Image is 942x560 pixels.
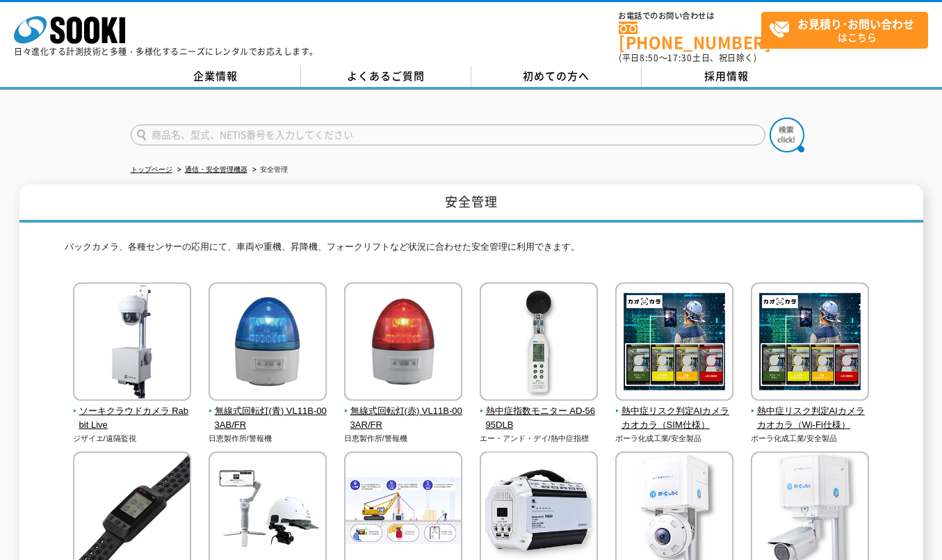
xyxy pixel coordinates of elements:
[73,391,192,433] a: ソーキクラウドカメラ Rabbit Live
[619,51,756,64] span: (平日 ～ 土日、祝日除く)
[209,404,327,433] span: 無線式回転灯(青) VL11B-003AB/FR
[19,184,923,223] h1: 安全管理
[73,282,191,404] img: ソーキクラウドカメラ Rabbit Live
[667,51,692,64] span: 17:30
[73,433,192,445] p: ジザイエ/遠隔監視
[640,51,659,64] span: 8:50
[209,282,327,404] img: 無線式回転灯(青) VL11B-003AB/FR
[761,12,928,49] a: お見積り･お問い合わせはこちら
[751,433,870,445] p: ポーラ化成工業/安全製品
[480,433,599,445] p: エー・アンド・デイ/熱中症指標
[619,12,761,20] span: お電話でのお問い合わせは
[480,282,598,404] img: 熱中症指数モニター AD-5695DLB
[73,404,192,433] span: ソーキクラウドカメラ Rabbit Live
[615,404,734,433] span: 熱中症リスク判定AIカメラ カオカラ（SIM仕様）
[344,391,463,433] a: 無線式回転灯(赤) VL11B-003AR/FR
[344,404,463,433] span: 無線式回転灯(赤) VL11B-003AR/FR
[797,15,914,32] strong: お見積り･お問い合わせ
[751,282,869,404] img: 熱中症リスク判定AIカメラ カオカラ（Wi-Fi仕様）
[344,282,462,404] img: 無線式回転灯(赤) VL11B-003AR/FR
[769,13,927,47] span: はこちら
[250,163,288,177] li: 安全管理
[770,118,804,152] img: btn_search.png
[615,391,734,433] a: 熱中症リスク判定AIカメラ カオカラ（SIM仕様）
[131,166,172,173] a: トップページ
[480,391,599,433] a: 熱中症指数モニター AD-5695DLB
[14,47,318,56] p: 日々進化する計測技術と多種・多様化するニーズにレンタルでお応えします。
[65,240,878,262] p: バックカメラ、各種センサーの応用にて、車両や重機、昇降機、フォークリフトなど状況に合わせた安全管理に利用できます。
[301,66,471,87] a: よくあるご質問
[480,404,599,433] span: 熱中症指数モニター AD-5695DLB
[619,22,761,50] a: [PHONE_NUMBER]
[209,391,327,433] a: 無線式回転灯(青) VL11B-003AB/FR
[642,66,812,87] a: 採用情報
[615,433,734,445] p: ポーラ化成工業/安全製品
[523,68,590,83] span: 初めての方へ
[344,433,463,445] p: 日恵製作所/警報機
[751,391,870,433] a: 熱中症リスク判定AIカメラ カオカラ（Wi-Fi仕様）
[185,166,247,173] a: 通信・安全管理機器
[209,433,327,445] p: 日恵製作所/警報機
[615,282,733,404] img: 熱中症リスク判定AIカメラ カオカラ（SIM仕様）
[751,404,870,433] span: 熱中症リスク判定AIカメラ カオカラ（Wi-Fi仕様）
[131,125,765,145] input: 商品名、型式、NETIS番号を入力してください
[471,66,642,87] a: 初めての方へ
[131,66,301,87] a: 企業情報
